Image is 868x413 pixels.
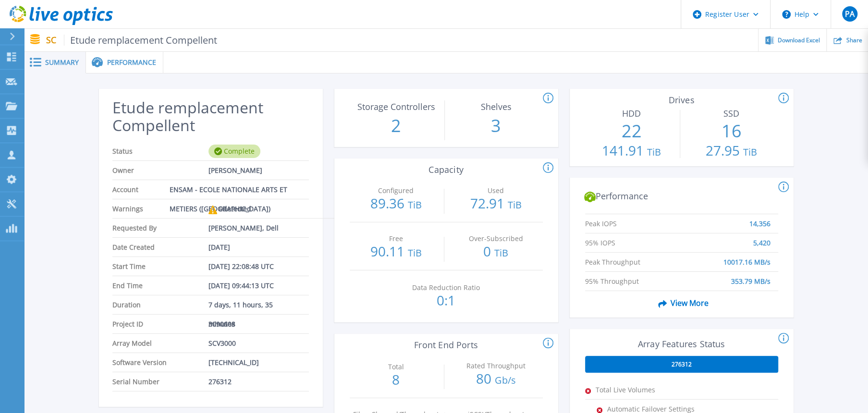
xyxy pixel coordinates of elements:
span: TiB [407,198,421,211]
span: 276312 [672,361,692,368]
span: [TECHNICAL_ID] [208,353,259,372]
p: 141.91 [585,144,678,159]
span: 10017.16 MB/s [723,253,770,262]
p: Used [452,187,539,194]
span: SCV3000 [208,334,236,352]
p: 72.91 [449,196,542,212]
span: TiB [647,146,661,158]
p: Total [352,364,440,370]
span: 7 days, 11 hours, 35 minutes [208,295,301,314]
p: Over-Subscribed [452,235,539,242]
span: Duration [112,295,208,314]
span: Download Excel [778,37,820,43]
span: TiB [743,146,757,158]
h3: HDD [585,109,678,119]
p: SC [46,35,218,46]
span: Account [112,180,170,199]
span: [DATE] 22:08:48 UTC [208,257,274,276]
p: Rated Throughput [452,363,539,369]
p: 90.11 [350,244,442,260]
span: Status [112,142,208,160]
span: Start Time [112,257,208,276]
span: [DATE] [208,238,230,256]
span: ENSAM - ECOLE NATIONALE ARTS ET METIERS ([GEOGRAPHIC_DATA]) [170,180,301,199]
span: Project ID [112,315,208,333]
span: 95% IOPS [585,233,683,243]
span: Date Created [112,238,208,256]
h2: Etude remplacement Compellent [112,99,308,134]
span: Array Model [112,334,208,352]
h2: Performance [584,191,779,203]
span: Peak IOPS [585,214,683,223]
span: Software Version [112,353,208,372]
p: 0 [449,244,542,260]
span: PA [844,10,854,18]
span: 276312 [208,372,232,391]
span: 95% Throughput [585,272,683,281]
span: TiB [507,198,521,211]
h3: Array Features Status [585,339,778,349]
span: Peak Throughput [585,253,683,262]
span: 353.79 MB/s [731,272,770,281]
span: Requested By [112,219,208,237]
p: 8 [350,373,442,386]
p: 27.95 [685,144,778,159]
p: Configured [352,187,440,194]
div: Complete [208,145,260,158]
p: 22 [585,119,678,144]
span: [DATE] 09:44:13 UTC [208,276,274,295]
span: Gb/s [494,374,515,387]
span: Etude remplacement Compellent [64,35,218,46]
span: Serial Number [112,372,208,391]
span: Total Live Volumes [596,380,692,399]
span: Share [846,37,862,43]
p: Storage Controllers [352,102,440,111]
span: Performance [107,59,156,66]
div: 0 detected [208,199,251,219]
span: [PERSON_NAME] [208,161,262,180]
p: 3 [450,113,542,138]
p: 89.36 [350,196,442,212]
span: End Time [112,276,208,295]
p: 0:1 [400,293,492,307]
span: 3090608 [208,315,235,333]
span: 14,356 [749,214,770,223]
span: 5,420 [753,233,770,243]
p: 2 [350,113,442,138]
h3: SSD [685,109,778,119]
span: TiB [407,246,421,259]
span: Owner [112,161,208,180]
span: TiB [494,246,508,259]
p: Shelves [452,102,540,111]
span: [PERSON_NAME], Dell [208,219,279,237]
span: View More [654,294,709,312]
span: Summary [45,59,79,66]
p: 16 [685,119,778,144]
p: Free [352,235,440,242]
span: Warnings [112,199,208,218]
p: 80 [449,372,542,387]
p: Data Reduction Ratio [402,284,490,291]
